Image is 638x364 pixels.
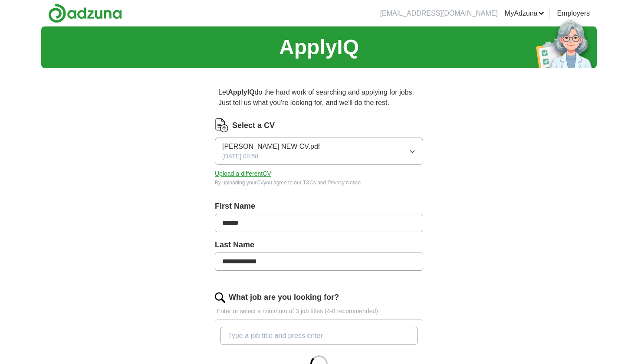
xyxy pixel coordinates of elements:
span: [PERSON_NAME] NEW CV.pdf [222,141,320,152]
div: By uploading your CV you agree to our and . [215,179,423,187]
label: What job are you looking for? [229,292,339,303]
a: T&Cs [303,180,316,186]
label: Select a CV [232,120,275,131]
img: Adzuna logo [48,3,122,23]
label: First Name [215,200,423,212]
a: Employers [557,8,590,19]
button: [PERSON_NAME] NEW CV.pdf[DATE] 08:58 [215,138,423,165]
a: Privacy Notice [328,180,361,186]
h1: ApplyIQ [279,32,359,63]
p: Let do the hard work of searching and applying for jobs. Just tell us what you're looking for, an... [215,84,423,111]
li: [EMAIL_ADDRESS][DOMAIN_NAME] [380,8,498,19]
button: Upload a differentCV [215,169,271,178]
p: Enter or select a minimum of 3 job titles (4-8 recommended) [215,307,423,316]
a: MyAdzuna [505,8,545,19]
label: Last Name [215,239,423,251]
span: [DATE] 08:58 [222,152,258,161]
img: search.png [215,292,225,303]
strong: ApplyIQ [228,89,254,96]
input: Type a job title and press enter [220,327,418,345]
img: CV Icon [215,118,229,132]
